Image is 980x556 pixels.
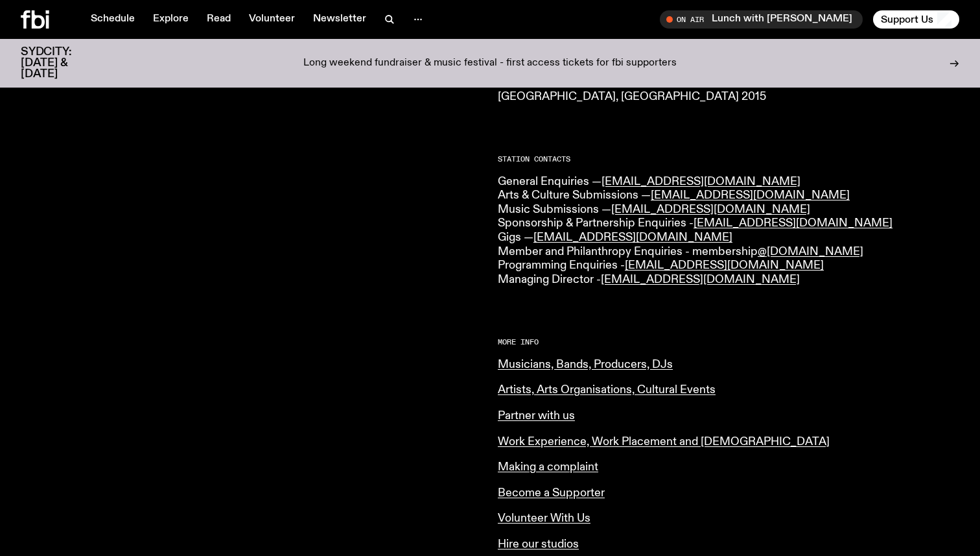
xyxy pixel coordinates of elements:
[21,47,104,80] h3: SYDCITY: [DATE] & [DATE]
[305,10,374,29] a: Newsletter
[601,176,800,187] a: [EMAIL_ADDRESS][DOMAIN_NAME]
[611,204,810,215] a: [EMAIL_ADDRESS][DOMAIN_NAME]
[498,461,598,473] a: Making a complaint
[303,58,677,69] p: Long weekend fundraiser & music festival - first access tickets for fbi supporters
[498,156,959,163] h2: Station Contacts
[498,487,605,499] a: Become a Supporter
[199,10,239,29] a: Read
[241,10,303,29] a: Volunteer
[498,384,716,396] a: Artists, Arts Organisations, Cultural Events
[498,538,579,550] a: Hire our studios
[758,246,863,258] a: @[DOMAIN_NAME]
[881,14,933,25] span: Support Us
[660,10,863,29] button: On AirLunch with [PERSON_NAME]
[498,513,590,524] a: Volunteer With Us
[625,260,824,271] a: [EMAIL_ADDRESS][DOMAIN_NAME]
[651,189,850,201] a: [EMAIL_ADDRESS][DOMAIN_NAME]
[83,10,143,29] a: Schedule
[498,359,673,370] a: Musicians, Bands, Producers, DJs
[498,339,959,346] h2: More Info
[145,10,196,29] a: Explore
[873,10,959,29] button: Support Us
[498,410,575,422] a: Partner with us
[533,232,732,243] a: [EMAIL_ADDRESS][DOMAIN_NAME]
[601,274,800,285] a: [EMAIL_ADDRESS][DOMAIN_NAME]
[498,175,959,287] p: General Enquiries — Arts & Culture Submissions — Music Submissions — Sponsorship & Partnership En...
[498,436,830,448] a: Work Experience, Work Placement and [DEMOGRAPHIC_DATA]
[694,217,892,229] a: [EMAIL_ADDRESS][DOMAIN_NAME]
